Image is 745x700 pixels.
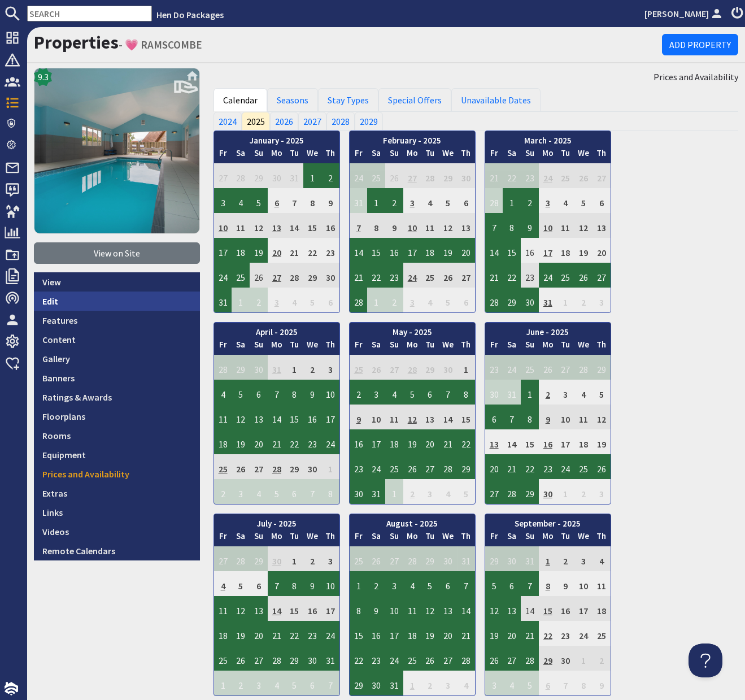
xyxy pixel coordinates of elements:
[321,188,339,213] td: 9
[557,238,575,263] td: 18
[350,147,368,163] th: Fr
[539,238,557,263] td: 17
[539,355,557,380] td: 26
[250,288,268,312] td: 2
[592,147,611,163] th: Th
[119,38,202,51] small: - 💗 RAMSCOMBE
[485,213,503,238] td: 7
[232,188,250,213] td: 4
[521,338,539,355] th: Su
[403,213,421,238] td: 10
[539,213,557,238] td: 10
[268,429,286,454] td: 21
[214,131,339,147] th: January - 2025
[34,311,200,330] a: Features
[286,429,304,454] td: 22
[557,380,575,405] td: 3
[34,292,200,311] a: Edit
[232,454,250,479] td: 26
[367,405,385,429] td: 10
[557,355,575,380] td: 27
[214,323,339,339] th: April - 2025
[286,163,304,188] td: 31
[214,405,232,429] td: 11
[34,349,200,368] a: Gallery
[592,338,611,355] th: Th
[574,238,592,263] td: 19
[457,263,475,288] td: 27
[403,355,421,380] td: 28
[250,355,268,380] td: 30
[539,188,557,213] td: 3
[539,429,557,454] td: 16
[385,238,403,263] td: 16
[34,541,200,560] a: Remote Calendars
[485,405,503,429] td: 6
[385,429,403,454] td: 18
[592,405,611,429] td: 12
[214,188,232,213] td: 3
[421,238,439,263] td: 18
[286,355,304,380] td: 1
[485,355,503,380] td: 23
[232,338,250,355] th: Sa
[574,338,592,355] th: We
[574,288,592,312] td: 2
[303,163,321,188] td: 1
[539,338,557,355] th: Mo
[557,263,575,288] td: 25
[350,213,368,238] td: 7
[250,338,268,355] th: Su
[232,429,250,454] td: 19
[521,355,539,380] td: 25
[403,429,421,454] td: 19
[457,380,475,405] td: 8
[367,188,385,213] td: 1
[350,288,368,312] td: 28
[34,484,200,503] a: Extras
[503,380,521,405] td: 31
[557,147,575,163] th: Tu
[38,70,49,84] span: 9.3
[385,213,403,238] td: 9
[34,368,200,388] a: Banners
[574,188,592,213] td: 5
[557,429,575,454] td: 17
[574,405,592,429] td: 11
[350,131,475,147] th: February - 2025
[268,147,286,163] th: Mo
[303,188,321,213] td: 8
[503,147,521,163] th: Sa
[232,147,250,163] th: Sa
[592,213,611,238] td: 13
[592,288,611,312] td: 3
[439,213,457,238] td: 12
[367,429,385,454] td: 17
[457,288,475,312] td: 6
[592,263,611,288] td: 27
[521,147,539,163] th: Su
[367,263,385,288] td: 22
[485,147,503,163] th: Fr
[268,380,286,405] td: 7
[421,429,439,454] td: 20
[34,464,200,484] a: Prices and Availability
[439,288,457,312] td: 5
[503,288,521,312] td: 29
[485,163,503,188] td: 21
[539,380,557,405] td: 2
[539,163,557,188] td: 24
[574,429,592,454] td: 18
[403,188,421,213] td: 3
[457,405,475,429] td: 15
[318,88,378,112] a: Stay Types
[34,242,200,264] a: View on Site
[232,380,250,405] td: 5
[303,355,321,380] td: 2
[421,405,439,429] td: 13
[539,263,557,288] td: 24
[403,263,421,288] td: 24
[286,380,304,405] td: 8
[27,6,152,21] input: SEARCH
[214,454,232,479] td: 25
